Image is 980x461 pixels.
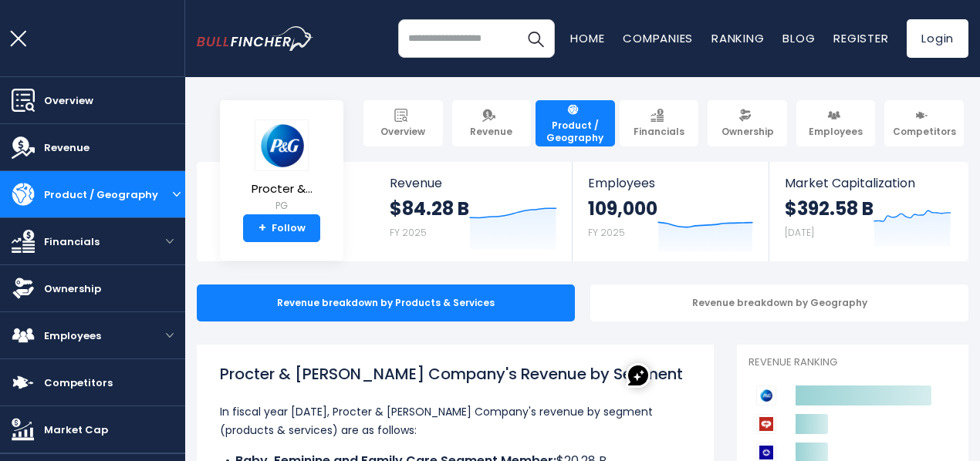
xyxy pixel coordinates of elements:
[470,126,512,138] span: Revenue
[785,197,874,220] strong: $392.58 B
[796,100,876,146] a: Employees
[785,226,814,239] small: [DATE]
[390,226,427,239] small: FY 2025
[711,30,764,46] a: Ranking
[907,19,968,58] a: Login
[721,126,774,138] span: Ownership
[542,119,608,143] span: Product / Geography
[749,356,957,369] p: Revenue Ranking
[809,126,863,138] span: Employees
[634,126,684,138] span: Financials
[44,93,93,109] span: Overview
[390,176,557,190] span: Revenue
[570,30,604,46] a: Home
[197,26,313,51] a: Go to homepage
[363,100,443,146] a: Overview
[756,385,776,405] img: Procter & Gamble Company competitors logo
[380,126,425,138] span: Overview
[251,119,313,215] a: Procter &... PG
[44,422,108,438] span: Market Cap
[884,100,964,146] a: Competitors
[252,183,313,196] span: Procter &...
[588,226,625,239] small: FY 2025
[590,284,968,321] div: Revenue breakdown by Geography
[154,237,185,245] button: open menu
[154,331,185,339] button: open menu
[620,100,699,146] a: Financials
[374,162,573,261] a: Revenue $84.28 B FY 2025
[782,30,815,46] a: Blog
[220,362,691,385] h1: Procter & [PERSON_NAME] Company's Revenue by Segment
[259,221,266,235] strong: +
[536,100,615,146] a: Product / Geography
[252,199,313,213] small: PG
[44,375,113,391] span: Competitors
[44,281,101,297] span: Ownership
[833,30,888,46] a: Register
[44,234,100,250] span: Financials
[44,140,90,156] span: Revenue
[44,187,158,203] span: Product / Geography
[769,162,967,261] a: Market Capitalization $392.58 B [DATE]
[390,197,469,220] strong: $84.28 B
[573,162,769,261] a: Employees 109,000 FY 2025
[756,414,776,434] img: Colgate-Palmolive Company competitors logo
[708,100,787,146] a: Ownership
[220,402,691,439] p: In fiscal year [DATE], Procter & [PERSON_NAME] Company's revenue by segment (products & services)...
[452,100,532,146] a: Revenue
[167,190,185,198] button: open menu
[243,214,320,242] a: +Follow
[197,26,313,51] img: bullfincher logo
[12,277,35,300] img: Ownership
[44,328,101,344] span: Employees
[785,176,951,190] span: Market Capitalization
[197,284,575,321] div: Revenue breakdown by Products & Services
[516,19,555,58] button: Search
[623,30,693,46] a: Companies
[893,126,956,138] span: Competitors
[588,176,754,190] span: Employees
[588,197,657,220] strong: 109,000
